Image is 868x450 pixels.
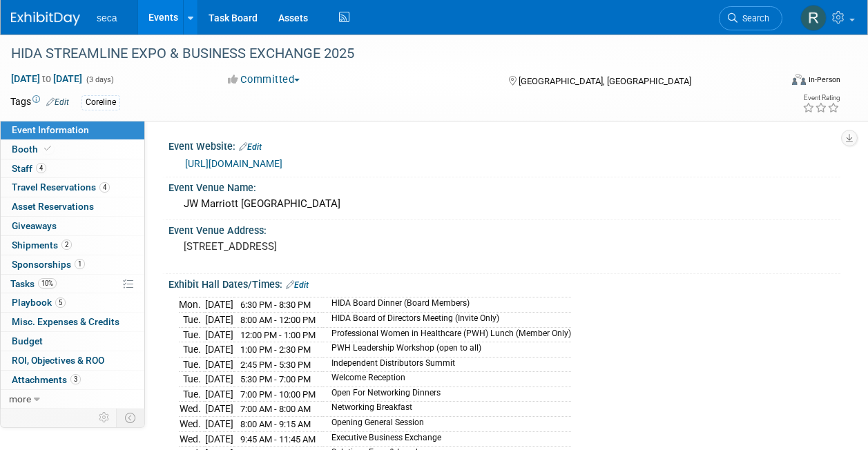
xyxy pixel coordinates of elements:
span: Playbook [12,297,66,308]
td: Tags [10,95,69,110]
td: Open For Networking Dinners [323,387,571,402]
span: Tasks [10,278,57,289]
a: Travel Reservations4 [1,178,144,197]
span: ROI, Objectives & ROO [12,355,104,366]
a: Search [719,6,782,30]
div: Event Venue Name: [168,177,840,195]
span: 8:00 AM - 9:15 AM [240,419,311,429]
span: Event Information [12,124,89,135]
a: Shipments2 [1,236,144,255]
a: Edit [286,280,309,290]
a: Playbook5 [1,293,144,312]
td: Wed. [179,431,205,447]
td: [DATE] [205,357,233,372]
a: Giveaways [1,217,144,235]
span: 1:00 PM - 2:30 PM [240,344,311,355]
pre: [STREET_ADDRESS] [184,240,433,253]
td: Tue. [179,372,205,387]
td: [DATE] [205,327,233,342]
span: to [40,73,53,84]
td: Mon. [179,297,205,313]
span: Sponsorships [12,259,85,270]
a: ROI, Objectives & ROO [1,351,144,370]
span: Search [737,13,769,23]
span: 9:45 AM - 11:45 AM [240,434,316,444]
div: Exhibit Hall Dates/Times: [168,274,840,292]
span: Staff [12,163,46,174]
span: seca [97,12,117,23]
a: Edit [239,142,262,152]
span: Misc. Expenses & Credits [12,316,119,327]
td: Tue. [179,357,205,372]
span: Giveaways [12,220,57,231]
td: Welcome Reception [323,372,571,387]
td: HIDA Board Dinner (Board Members) [323,297,571,313]
a: Booth [1,140,144,159]
span: 2:45 PM - 5:30 PM [240,360,311,370]
span: 10% [38,278,57,288]
i: Booth reservation complete [44,145,51,153]
span: 5:30 PM - 7:00 PM [240,374,311,384]
span: Travel Reservations [12,182,110,193]
span: 4 [36,163,46,173]
td: Tue. [179,387,205,402]
span: 12:00 PM - 1:00 PM [240,330,316,340]
a: Event Information [1,121,144,139]
span: 2 [61,239,72,250]
td: Tue. [179,313,205,328]
div: Coreline [81,95,120,110]
td: [DATE] [205,342,233,358]
a: Budget [1,332,144,351]
a: Attachments3 [1,371,144,389]
img: ExhibitDay [11,12,80,26]
td: [DATE] [205,297,233,313]
td: Tue. [179,342,205,358]
div: JW Marriott [GEOGRAPHIC_DATA] [179,193,830,215]
div: Event Website: [168,136,840,154]
span: 1 [75,259,85,269]
a: Asset Reservations [1,197,144,216]
td: Executive Business Exchange [323,431,571,447]
span: 7:00 PM - 10:00 PM [240,389,316,400]
td: Toggle Event Tabs [117,409,145,427]
span: Asset Reservations [12,201,94,212]
a: Sponsorships1 [1,255,144,274]
div: HIDA STREAMLINE EXPO & BUSINESS EXCHANGE 2025 [6,41,769,66]
td: Professional Women in Healthcare (PWH) Lunch (Member Only) [323,327,571,342]
span: 8:00 AM - 12:00 PM [240,315,316,325]
td: [DATE] [205,416,233,431]
div: Event Venue Address: [168,220,840,237]
td: HIDA Board of Directors Meeting (Invite Only) [323,313,571,328]
span: 6:30 PM - 8:30 PM [240,300,311,310]
td: PWH Leadership Workshop (open to all) [323,342,571,358]
span: Shipments [12,239,72,251]
td: [DATE] [205,372,233,387]
td: Personalize Event Tab Strip [93,409,117,427]
span: Booth [12,144,54,155]
img: Format-Inperson.png [792,74,806,85]
a: Tasks10% [1,275,144,293]
td: Networking Breakfast [323,402,571,417]
td: Independent Distributors Summit [323,357,571,372]
td: [DATE] [205,313,233,328]
span: [GEOGRAPHIC_DATA], [GEOGRAPHIC_DATA] [519,76,691,86]
img: Rachel Jordan [800,5,827,31]
td: Opening General Session [323,416,571,431]
td: Wed. [179,402,205,417]
div: Event Rating [802,95,840,101]
span: Attachments [12,374,81,385]
a: Staff4 [1,159,144,178]
span: Budget [12,335,43,346]
span: 5 [55,297,66,308]
span: (3 days) [85,75,114,84]
a: Misc. Expenses & Credits [1,313,144,331]
td: Tue. [179,327,205,342]
div: Event Format [720,72,840,92]
span: 3 [70,374,81,384]
span: 7:00 AM - 8:00 AM [240,404,311,414]
td: [DATE] [205,402,233,417]
span: more [9,393,31,404]
span: 4 [99,182,110,193]
button: Committed [223,72,305,87]
td: [DATE] [205,387,233,402]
